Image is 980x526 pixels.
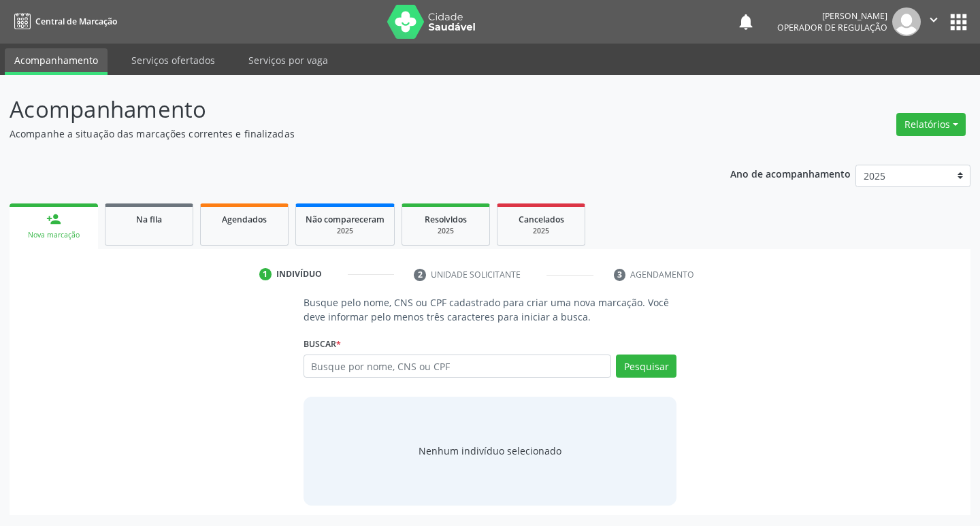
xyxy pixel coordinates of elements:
[777,22,887,33] span: Operador de regulação
[10,10,117,33] a: Central de Marcação
[46,212,61,227] div: person_add
[896,113,966,136] button: Relatórios
[777,10,887,22] div: [PERSON_NAME]
[304,333,341,355] label: Buscar
[222,214,267,225] span: Agendados
[616,355,676,378] button: Pesquisar
[276,268,322,280] div: Indivíduo
[35,16,117,27] span: Central de Marcação
[306,226,385,236] div: 2025
[947,10,970,34] button: apps
[10,93,682,127] p: Acompanhamento
[892,7,921,36] img: img
[412,226,480,236] div: 2025
[921,7,947,36] button: 
[306,214,385,225] span: Não compareceram
[239,48,338,72] a: Serviços por vaga
[259,268,272,280] div: 1
[519,214,564,225] span: Cancelados
[419,444,561,458] div: Nenhum indivíduo selecionado
[122,48,225,72] a: Serviços ofertados
[425,214,467,225] span: Resolvidos
[926,12,941,27] i: 
[730,165,851,182] p: Ano de acompanhamento
[19,230,88,240] div: Nova marcação
[5,48,108,75] a: Acompanhamento
[136,214,162,225] span: Na fila
[736,12,755,31] button: notifications
[304,295,677,324] p: Busque pelo nome, CNS ou CPF cadastrado para criar uma nova marcação. Você deve informar pelo men...
[10,127,682,141] p: Acompanhe a situação das marcações correntes e finalizadas
[304,355,612,378] input: Busque por nome, CNS ou CPF
[507,226,575,236] div: 2025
